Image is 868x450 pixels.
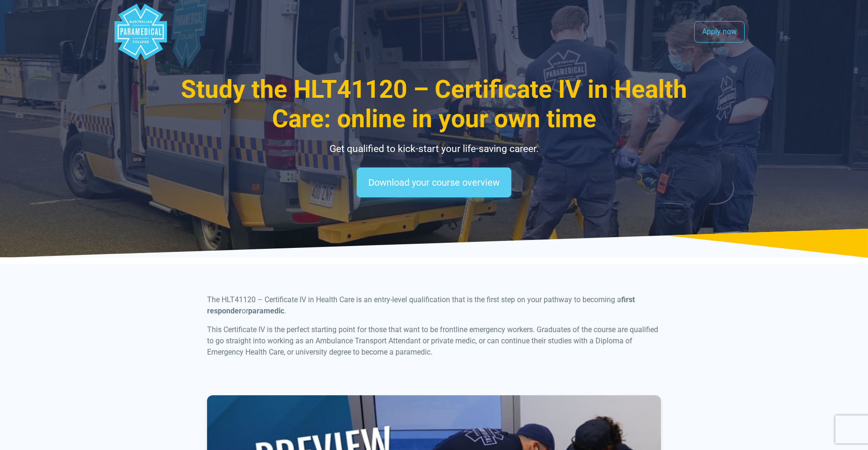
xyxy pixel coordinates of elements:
[284,306,286,315] span: .
[181,75,687,133] span: Study the HLT41120 – Certificate IV in Health Care: online in your own time
[248,306,284,315] b: paramedic
[694,21,745,43] a: Apply now
[113,4,169,60] div: Australian Paramedical College
[330,143,539,154] span: Get qualified to kick-start your life-saving career.
[357,167,511,197] a: Download your course overview
[207,325,658,356] span: This Certificate IV is the perfect starting point for those that want to be frontline emergency w...
[242,306,248,315] span: or
[207,295,621,304] span: The HLT41120 – Certificate IV in Health Care is an entry-level qualification that is the first st...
